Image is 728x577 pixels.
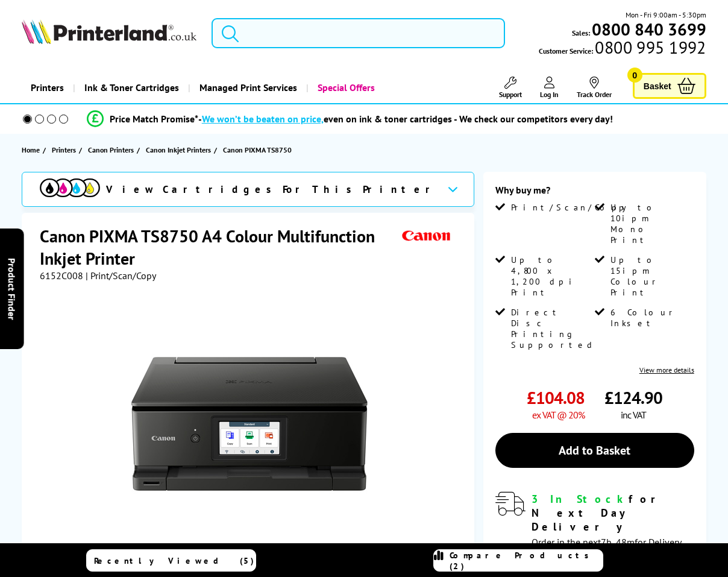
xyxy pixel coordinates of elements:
[511,254,593,298] span: Up to 4,800 x 1,200 dpi Print
[572,27,590,39] span: Sales:
[306,72,384,103] a: Special Offers
[399,225,454,247] img: Canon
[527,386,585,409] span: £104.08
[627,68,642,83] span: 0
[110,113,198,125] span: Price Match Promise*
[223,143,292,156] span: Canon PIXMA TS8750
[610,307,692,329] span: 6 Colour Inkset
[22,19,196,44] img: Printerland Logo
[601,536,635,548] span: 7h, 48m
[511,202,635,213] span: Print/Scan/Copy
[73,72,188,103] a: Ink & Toner Cartridges
[22,72,73,103] a: Printers
[6,109,693,130] li: modal_Promise
[223,143,295,156] a: Canon PIXMA TS8750
[610,254,692,298] span: Up to 15ipm Colour Print
[22,143,43,156] a: Home
[198,113,613,125] div: - even on ink & toner cartridges - We check our competitors every day!
[40,270,83,282] span: 6152C008
[22,19,196,46] a: Printerland Logo
[146,143,214,156] a: Canon Inkjet Printers
[202,113,324,125] span: We won’t be beaten on price,
[94,555,254,566] span: Recently Viewed (5)
[40,225,399,270] h1: Canon PIXMA TS8750 A4 Colour Multifunction Inkjet Printer
[86,549,256,572] a: Recently Viewed (5)
[610,202,692,245] span: Up to 10ipm Mono Print
[532,492,629,506] span: 3 In Stock
[644,78,671,94] span: Basket
[86,270,156,282] span: | Print/Scan/Copy
[621,409,646,421] span: inc VAT
[540,77,559,99] a: Log In
[626,9,706,20] span: Mon - Fri 9:00am - 5:30pm
[495,433,694,468] a: Add to Basket
[52,143,76,156] span: Printers
[433,549,603,572] a: Compare Products (2)
[450,550,603,572] span: Compare Products (2)
[593,42,706,53] span: 0800 995 1992
[88,143,137,156] a: Canon Printers
[639,365,694,374] a: View more details
[592,18,706,40] b: 0800 840 3699
[22,143,40,156] span: Home
[188,72,306,103] a: Managed Print Services
[499,90,522,99] span: Support
[146,143,211,156] span: Canon Inkjet Printers
[52,143,79,156] a: Printers
[6,257,18,320] span: Product Finder
[532,536,681,562] span: Order in the next for Delivery [DATE] 16 September!
[577,77,612,99] a: Track Order
[88,143,134,156] span: Canon Printers
[540,90,559,99] span: Log In
[590,24,706,35] a: 0800 840 3699
[511,307,596,350] span: Direct Disc Printing Supported
[131,306,368,542] img: Canon PIXMA TS8750
[40,178,100,197] img: cmyk-icon.svg
[604,386,662,409] span: £124.90
[495,184,694,202] div: Why buy me?
[499,77,522,99] a: Support
[539,42,706,57] span: Customer Service:
[532,409,585,421] span: ex VAT @ 20%
[633,73,706,99] a: Basket 0
[106,183,438,196] span: View Cartridges For This Printer
[84,72,179,103] span: Ink & Toner Cartridges
[532,492,694,534] div: for Next Day Delivery
[495,492,694,561] div: modal_delivery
